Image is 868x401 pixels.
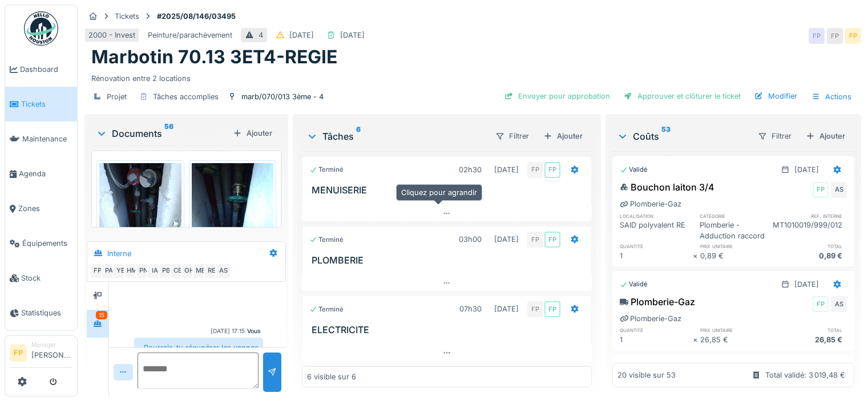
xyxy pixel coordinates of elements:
[31,341,72,365] li: [PERSON_NAME]
[164,127,173,140] sup: 56
[773,250,847,261] div: 0,89 €
[211,327,245,335] div: [DATE] 17:15
[544,162,560,178] div: FP
[494,303,519,314] div: [DATE]
[5,191,77,226] a: Zones
[18,203,72,214] span: Zones
[21,307,72,318] span: Statistiques
[134,338,263,391] div: Pourrais-tu récupérer les vannes courtes placées lors de ton intervention? Je les enlève du ticke...
[20,64,72,75] span: Dashboard
[831,182,847,198] div: AS
[700,220,773,241] div: Plomberie - Adduction raccord
[494,234,519,245] div: [DATE]
[21,273,72,283] span: Stock
[356,129,361,143] sup: 6
[490,128,534,144] div: Filtrer
[5,261,77,295] a: Stock
[19,168,72,179] span: Agenda
[794,164,819,175] div: [DATE]
[459,234,482,245] div: 03h00
[617,129,748,143] div: Coûts
[309,235,344,245] div: Terminé
[700,242,774,250] h6: prix unitaire
[158,263,174,279] div: PB
[544,301,560,317] div: FP
[112,263,128,279] div: YE
[765,370,845,380] div: Total validé: 3 019,48 €
[10,341,72,368] a: FP Manager[PERSON_NAME]
[773,220,847,241] div: MT1010019/999/012
[5,87,77,121] a: Tickets
[619,88,745,104] div: Approuver et clôturer le ticket
[813,296,829,312] div: FP
[620,165,648,175] div: Validé
[620,212,693,220] h6: localisation
[620,250,693,261] div: 1
[773,242,847,250] h6: total
[96,311,107,319] div: 15
[693,250,700,261] div: ×
[21,99,72,110] span: Tickets
[620,334,693,345] div: 1
[181,263,197,279] div: OH
[10,345,27,362] li: FP
[204,263,220,279] div: RE
[620,313,681,324] div: Plomberie-Gaz
[5,295,77,330] a: Statistiques
[750,88,802,104] div: Modifier
[107,91,127,102] div: Projet
[289,30,314,40] div: [DATE]
[24,11,58,46] img: Badge_color-CXgf-gQk.svg
[88,30,135,40] div: 2000 - Invest
[527,232,543,248] div: FP
[5,156,77,191] a: Agenda
[539,128,587,144] div: Ajouter
[312,325,587,335] h3: ELECTRICITE
[147,263,163,279] div: IA
[620,199,681,209] div: Plomberie-Gaz
[192,163,274,272] img: km1wkgg219j6a13hcjxwks3izcex
[99,163,181,272] img: f3shiq3c1c8jggiqzkzxkw8ukqrs
[153,91,219,102] div: Tâches accomplies
[101,263,117,279] div: PA
[91,46,337,68] h1: Marbotin 70.13 3ET4-REGIE
[169,263,185,279] div: CB
[148,30,232,40] div: Peinture/parachèvement
[806,88,857,105] div: Actions
[827,28,843,44] div: FP
[620,180,714,194] div: Bouchon laiton 3/4
[312,185,587,196] h3: MENUISERIE
[620,220,693,241] div: SAID polyvalent RE
[620,326,693,334] h6: quantité
[91,68,854,84] div: Rénovation entre 2 locations
[247,327,261,335] div: Vous
[312,255,587,266] h3: PLOMBERIE
[192,263,208,279] div: ME
[773,212,847,220] h6: ref. interne
[22,133,72,144] span: Maintenance
[90,263,106,279] div: FP
[617,370,676,380] div: 20 visible sur 53
[773,334,847,345] div: 26,85 €
[31,341,72,349] div: Manager
[396,184,482,201] div: Cliquez pour agrandir
[309,165,344,175] div: Terminé
[5,121,77,156] a: Maintenance
[494,164,519,175] div: [DATE]
[115,11,139,22] div: Tickets
[620,242,693,250] h6: quantité
[5,226,77,261] a: Équipements
[773,326,847,334] h6: total
[500,88,615,104] div: Envoyer pour approbation
[801,128,850,144] div: Ajouter
[5,52,77,87] a: Dashboard
[700,326,774,334] h6: prix unitaire
[620,280,648,289] div: Validé
[620,295,695,309] div: Plomberie-Gaz
[309,305,344,314] div: Terminé
[527,301,543,317] div: FP
[813,182,829,198] div: FP
[307,371,356,382] div: 6 visible sur 6
[700,250,774,261] div: 0,89 €
[22,238,72,249] span: Équipements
